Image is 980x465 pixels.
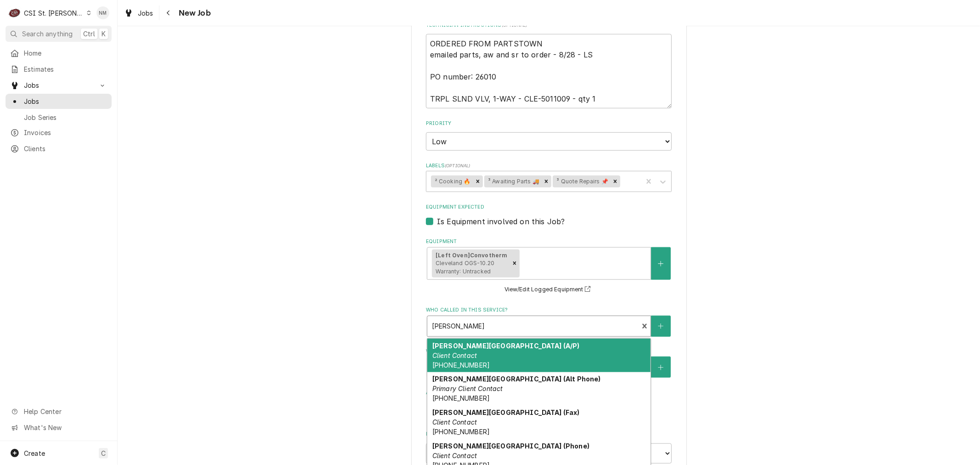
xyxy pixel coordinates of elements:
label: Equipment [426,238,672,245]
em: Client Contact [432,418,477,426]
button: Create New Equipment [651,247,670,280]
button: Navigate back [161,6,176,20]
div: Labels [426,162,672,192]
span: [PHONE_NUMBER] [432,394,490,402]
a: Estimates [6,62,112,77]
span: Create [24,449,45,457]
div: Remove ² Cooking 🔥 [473,176,483,187]
div: Priority [426,120,672,151]
input: Date [426,443,545,464]
strong: [PERSON_NAME][GEOGRAPHIC_DATA] (Alt Phone) [432,375,601,383]
label: Priority [426,120,672,127]
div: NM [96,6,109,19]
div: Estimated Arrival Time [426,431,672,463]
span: Clients [24,144,107,153]
label: Is Equipment involved on this Job? [437,216,565,227]
svg: Create New Equipment [658,261,663,267]
span: [PHONE_NUMBER] [432,428,490,436]
a: Job Series [6,110,112,125]
div: ³ Quote Repairs 📌 [553,176,610,187]
div: Remove ³ Quote Repairs 📌 [610,176,620,187]
span: Jobs [24,96,107,106]
span: Help Center [24,407,106,416]
a: Invoices [6,125,112,140]
button: View/Edit Logged Equipment [503,284,595,295]
a: Go to Jobs [6,78,112,93]
span: Search anything [22,29,73,39]
span: K [102,29,106,39]
textarea: ORDERED FROM PARTSTOWN emailed parts, aw and sr to order - 8/28 - LS PO number: 26010 TRPL SLND V... [426,34,672,108]
label: Equipment Expected [426,204,672,211]
label: Attachments [426,389,672,397]
a: Clients [6,141,112,156]
span: ( optional ) [445,163,470,168]
strong: [PERSON_NAME][GEOGRAPHIC_DATA] (Phone) [432,442,589,450]
label: Labels [426,162,672,170]
a: Go to What's New [6,420,112,435]
div: CSI St. [PERSON_NAME] [24,8,84,18]
em: Client Contact [432,352,477,359]
label: Estimated Arrival Time [426,431,672,438]
div: Nancy Manuel's Avatar [96,6,109,19]
strong: [PERSON_NAME][GEOGRAPHIC_DATA] (Fax) [432,408,580,416]
button: Create New Contact [651,357,670,378]
em: Client Contact [432,452,477,459]
label: Who called in this service? [426,306,672,314]
div: ² Cooking 🔥 [431,176,473,187]
span: C [101,448,106,458]
span: Estimates [24,64,107,74]
span: Home [24,48,107,58]
div: Attachments [426,389,672,420]
a: Jobs [120,6,157,21]
button: Create New Contact [651,316,670,337]
svg: Create New Contact [658,323,663,329]
strong: [PERSON_NAME][GEOGRAPHIC_DATA] (A/P) [432,342,580,350]
div: Equipment Expected [426,204,672,227]
div: ³ Awaiting Parts 🚚 [484,176,541,187]
span: Jobs [138,8,153,18]
a: Jobs [6,94,112,109]
span: Invoices [24,128,107,137]
a: Go to Help Center [6,404,112,419]
button: Search anythingCtrlK [6,26,112,42]
span: What's New [24,423,106,432]
div: Equipment [426,238,672,295]
em: Primary Client Contact [432,385,503,392]
span: [PHONE_NUMBER] [432,361,490,369]
div: Remove [object Object] [510,250,520,278]
span: Job Series [24,113,107,122]
span: Jobs [24,80,93,90]
span: ( optional ) [502,23,527,28]
div: Who called in this service? [426,306,672,336]
span: Cleveland OGS-10.20 Warranty: Untracked [436,260,494,275]
a: Home [6,45,112,61]
div: Technician Instructions [426,22,672,109]
strong: [Left Oven] Convotherm [436,252,507,259]
div: Who should the tech(s) ask for? [426,348,672,378]
svg: Create New Contact [658,364,663,371]
span: New Job [176,7,211,19]
div: Remove ³ Awaiting Parts 🚚 [541,176,551,187]
div: CSI St. Louis's Avatar [8,6,21,19]
label: Who should the tech(s) ask for? [426,348,672,355]
div: C [8,6,21,19]
span: Ctrl [83,29,95,39]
